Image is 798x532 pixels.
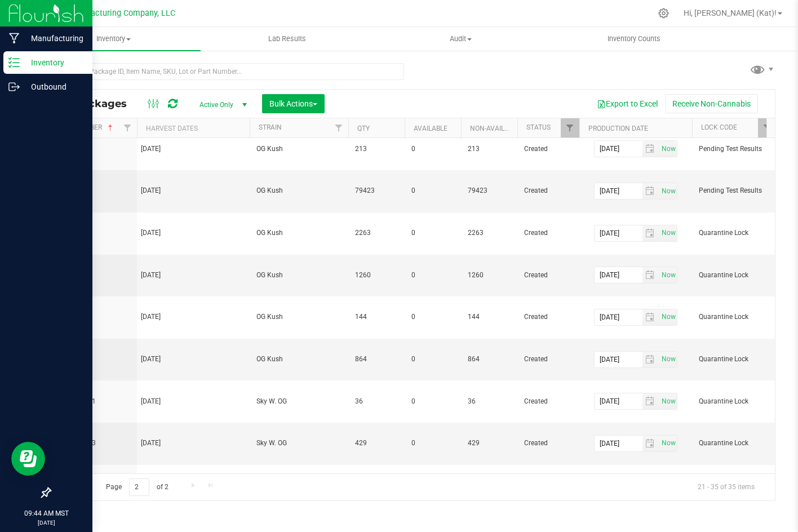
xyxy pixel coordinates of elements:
[689,478,764,495] span: 21 - 35 of 35 items
[59,97,138,110] span: All Packages
[59,438,130,449] span: UW100G-23
[659,141,678,157] span: Set Current date
[659,183,678,200] span: Set Current date
[411,312,454,322] span: 0
[355,228,398,238] span: 2263
[659,351,678,367] span: Set Current date
[20,80,87,94] p: Outbound
[658,183,677,199] span: select
[561,118,579,138] a: Filter
[699,144,770,154] span: Pending Test Results
[659,225,678,241] span: Set Current date
[524,185,573,196] span: Created
[699,438,770,449] span: Quarantine Lock
[141,312,246,322] div: Value 1: 2024-04-05
[137,118,250,138] th: Harvest Dates
[468,354,511,365] span: 864
[526,123,551,131] a: Status
[256,312,342,322] span: OG Kush
[699,185,770,196] span: Pending Test Results
[357,125,370,132] a: Qty
[259,123,282,131] a: Strain
[59,144,130,154] span: ST100G-41
[141,270,246,281] div: Value 1: 2024-04-05
[468,438,511,449] span: 429
[524,270,573,281] span: Created
[141,144,246,154] div: Value 1: 2024-11-19
[355,185,398,196] span: 79423
[8,33,20,44] inline-svg: Manufacturing
[524,144,573,154] span: Created
[592,34,676,44] span: Inventory Counts
[657,8,671,19] div: Manage settings
[658,267,677,283] span: select
[59,354,130,365] span: ST300G-8
[141,228,246,238] div: Value 1: 2024-01-03
[658,225,677,241] span: select
[141,185,246,196] div: Value 1: 2024-11-19
[8,81,20,92] inline-svg: Outbound
[8,57,20,68] inline-svg: Inventory
[11,442,45,476] iframe: Resource center
[256,144,342,154] span: OG Kush
[141,438,246,449] div: Value 1: 2025-02-03
[262,94,325,113] button: Bulk Actions
[411,228,454,238] span: 0
[256,396,342,407] span: Sky W. OG
[524,438,573,449] span: Created
[524,312,573,322] span: Created
[468,312,511,322] span: 144
[642,267,659,283] span: select
[470,125,520,132] a: Non-Available
[659,309,678,325] span: Set Current date
[658,352,677,367] span: select
[20,56,87,69] p: Inventory
[59,396,130,407] span: UW100G-21
[256,270,342,281] span: OG Kush
[96,478,178,496] span: Page of 2
[642,393,659,409] span: select
[758,118,777,138] a: Filter
[642,309,659,325] span: select
[27,27,201,51] a: Inventory
[588,125,648,132] a: Production Date
[59,312,130,322] span: ST300G-7
[355,270,398,281] span: 1260
[411,438,454,449] span: 0
[524,354,573,365] span: Created
[468,144,511,154] span: 213
[658,436,677,451] span: select
[547,27,721,51] a: Inventory Counts
[659,435,678,451] span: Set Current date
[330,118,348,138] a: Filter
[658,393,677,409] span: select
[253,34,321,44] span: Lab Results
[375,34,547,44] span: Audit
[355,144,398,154] span: 213
[355,312,398,322] span: 144
[524,396,573,407] span: Created
[355,354,398,365] span: 864
[659,393,678,410] span: Set Current date
[5,508,87,518] p: 09:44 AM MST
[411,354,454,365] span: 0
[468,185,511,196] span: 79423
[50,63,404,80] input: Search Package ID, Item Name, SKU, Lot or Part Number...
[701,123,737,131] a: Lock Code
[658,141,677,157] span: select
[642,225,659,241] span: select
[411,270,454,281] span: 0
[658,309,677,325] span: select
[699,354,770,365] span: Quarantine Lock
[355,438,398,449] span: 429
[411,144,454,154] span: 0
[411,396,454,407] span: 0
[468,396,511,407] span: 36
[468,228,511,238] span: 2263
[201,27,374,51] a: Lab Results
[589,94,665,113] button: Export to Excel
[256,185,342,196] span: OG Kush
[59,228,130,238] span: ST20GS-5
[256,354,342,365] span: OG Kush
[699,270,770,281] span: Quarantine Lock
